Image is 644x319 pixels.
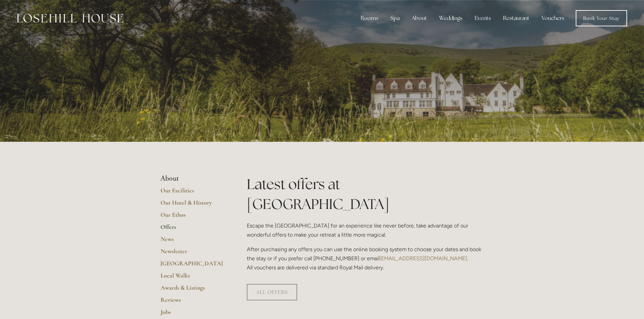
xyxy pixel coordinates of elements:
[161,284,225,296] a: Awards & Listings
[406,11,432,25] div: About
[161,223,225,235] a: Offers
[385,11,405,25] div: Spa
[247,284,297,300] a: ALL OFFERS
[498,11,535,25] div: Restaurant
[161,211,225,223] a: Our Ethos
[469,11,496,25] div: Events
[161,235,225,247] a: News
[161,296,225,308] a: Reviews
[161,174,225,183] li: About
[536,11,570,25] a: Vouchers
[355,11,384,25] div: Rooms
[17,14,123,23] img: Losehill House
[161,260,225,272] a: [GEOGRAPHIC_DATA]
[247,221,484,239] p: Escape the [GEOGRAPHIC_DATA] for an experience like never before, take advantage of our wonderful...
[247,174,484,214] h1: Latest offers at [GEOGRAPHIC_DATA]
[247,245,484,272] p: After purchasing any offers you can use the online booking system to choose your dates and book t...
[161,272,225,284] a: Local Walks
[434,11,468,25] div: Weddings
[161,247,225,260] a: Newsletter
[161,199,225,211] a: Our Hotel & History
[576,10,627,26] a: Book Your Stay
[161,187,225,199] a: Our Facilities
[379,255,467,262] a: [EMAIL_ADDRESS][DOMAIN_NAME]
